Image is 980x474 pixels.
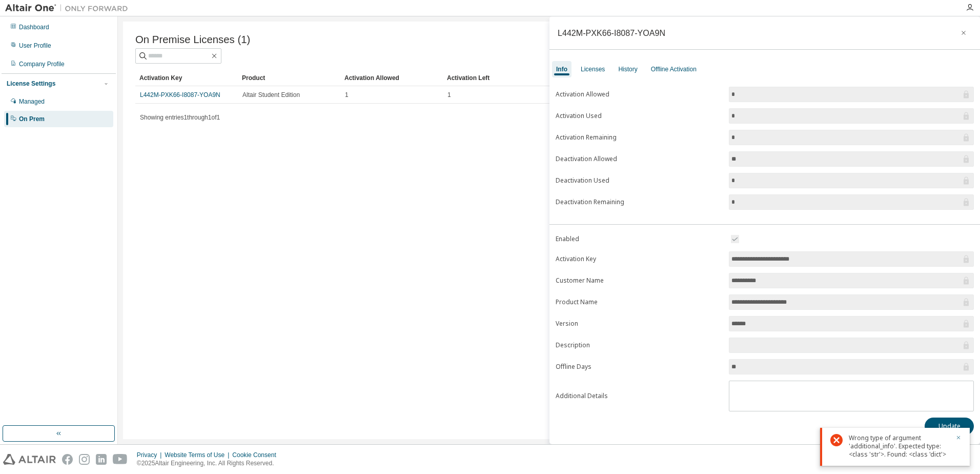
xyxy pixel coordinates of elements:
label: Additional Details [556,392,723,400]
label: Customer Name [556,276,723,285]
a: L442M-PXK66-I8087-YOA9N [140,91,220,98]
label: Deactivation Used [556,176,723,185]
label: Description [556,341,723,349]
label: Deactivation Remaining [556,198,723,206]
div: Offline Activation [651,65,697,73]
img: linkedin.svg [96,454,107,465]
div: Wrong type of argument 'additional_info'. Expected type: <class 'str'>. Found: <class 'dict'> [849,434,949,459]
div: Dashboard [19,23,49,31]
img: instagram.svg [79,454,90,465]
label: Activation Key [556,255,723,263]
p: © 2025 Altair Engineering, Inc. All Rights Reserved. [137,459,282,468]
div: Activation Key [139,70,234,86]
div: Product [242,70,336,86]
span: 1 [447,91,451,99]
button: Update [925,418,974,435]
label: Deactivation Allowed [556,155,723,163]
div: Privacy [137,451,165,459]
div: License Settings [7,80,55,88]
img: youtube.svg [113,454,128,465]
label: Product Name [556,298,723,306]
div: History [618,65,637,73]
div: Activation Left [447,70,541,86]
label: Enabled [556,235,723,243]
label: Activation Used [556,112,723,120]
div: Licenses [581,65,605,73]
div: On Prem [19,115,45,123]
div: L442M-PXK66-I8087-YOA9N [558,29,665,37]
div: Website Terms of Use [165,451,232,459]
div: Managed [19,97,45,106]
label: Offline Days [556,363,723,371]
img: altair_logo.svg [3,454,56,465]
span: 1 [345,91,349,99]
span: On Premise Licenses (1) [135,34,250,46]
div: User Profile [19,42,51,50]
label: Version [556,320,723,328]
div: Cookie Consent [232,451,282,459]
img: Altair One [5,3,133,13]
span: Showing entries 1 through 1 of 1 [140,114,220,121]
img: facebook.svg [62,454,73,465]
label: Activation Remaining [556,133,723,142]
div: Activation Allowed [344,70,439,86]
div: Company Profile [19,60,65,68]
label: Activation Allowed [556,90,723,98]
span: Altair Student Edition [242,91,300,99]
div: Info [556,65,567,73]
